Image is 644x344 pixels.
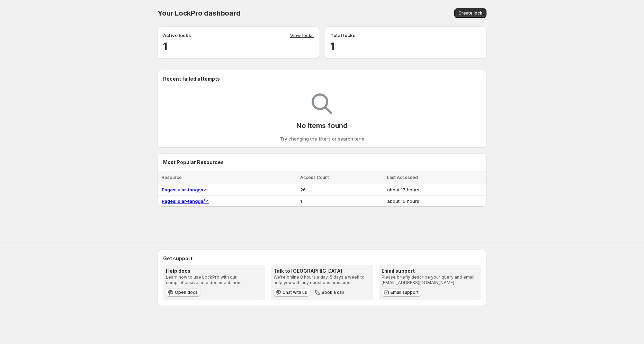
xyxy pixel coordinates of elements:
[274,268,370,274] h3: Talk to [GEOGRAPHIC_DATA]
[330,32,356,39] p: Total locks
[298,196,385,207] td: 1
[163,159,481,166] h2: Most Popular Resources
[175,290,198,295] span: Open docs
[298,184,385,196] td: 26
[162,198,209,204] a: Pages: ular-tangga/↗
[312,93,332,114] img: Empty search results
[300,175,329,180] span: Access Count
[283,290,307,295] span: Chat with us
[296,121,348,130] p: No Items found
[274,288,310,297] button: Chat with us
[382,288,421,297] a: Email support
[274,274,370,286] p: We're online 8 hours a day, 5 days a week to help you with any questions or issues.
[163,75,220,82] h2: Recent failed attempts
[385,196,486,207] td: about 15 hours
[166,268,262,274] h3: Help docs
[391,290,419,295] span: Email support
[330,39,481,53] h2: 1
[163,32,191,39] p: Active locks
[313,288,347,297] button: Book a call
[163,255,481,262] h2: Get support
[280,135,364,142] p: Try changing the filters or search term
[162,175,182,180] span: Resource
[454,8,486,18] button: Create lock
[382,268,478,274] h3: Email support
[290,32,314,39] a: View locks
[162,187,207,192] a: Pages: ular-tangga↗
[387,175,418,180] span: Last Accessed
[322,290,344,295] span: Book a call
[166,288,200,297] a: Open docs
[163,39,314,53] h2: 1
[382,274,478,286] p: Please briefly describe your query and email [EMAIL_ADDRESS][DOMAIN_NAME].
[158,9,241,17] span: Your LockPro dashboard
[458,10,482,16] span: Create lock
[385,184,486,196] td: about 17 hours
[166,274,262,286] p: Learn how to use LockPro with our comprehensive help documentation.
